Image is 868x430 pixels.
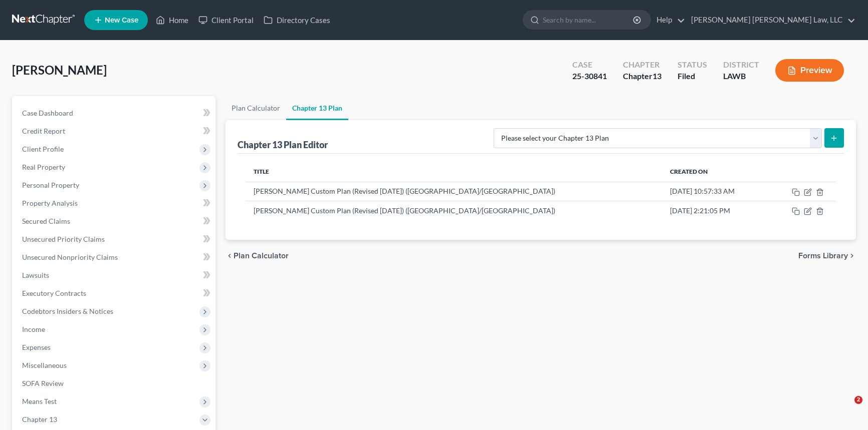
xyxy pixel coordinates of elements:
a: Client Portal [193,11,259,29]
div: District [723,59,759,71]
span: Lawsuits [22,271,49,279]
span: Personal Property [22,181,79,189]
a: Executory Contracts [14,284,215,302]
div: Filed [678,71,707,82]
td: [DATE] 10:57:33 AM [662,182,768,201]
i: chevron_right [848,252,856,260]
span: Unsecured Nonpriority Claims [22,253,118,261]
a: Help [652,11,685,29]
span: Expenses [22,343,51,351]
div: Status [678,59,707,71]
span: New Case [105,17,138,24]
span: Unsecured Priority Claims [22,235,105,243]
span: Chapter 13 [22,415,57,423]
span: [PERSON_NAME] [12,63,107,77]
span: Means Test [22,397,57,405]
span: Client Profile [22,145,64,153]
iframe: Intercom live chat [834,396,858,420]
span: Codebtors Insiders & Notices [22,307,113,315]
div: 25-30841 [572,71,607,82]
span: SOFA Review [22,379,64,387]
span: Miscellaneous [22,361,67,369]
td: [PERSON_NAME] Custom Plan (Revised [DATE]) ([GEOGRAPHIC_DATA]/[GEOGRAPHIC_DATA]) [246,182,662,201]
span: Executory Contracts [22,289,86,297]
span: Forms Library [798,252,848,260]
input: Search by name... [543,11,634,29]
button: Preview [775,59,844,82]
i: chevron_left [226,252,234,260]
a: Home [151,11,193,29]
th: Created On [662,162,768,182]
a: Unsecured Nonpriority Claims [14,248,215,266]
div: LAWB [723,71,759,82]
a: [PERSON_NAME] [PERSON_NAME] Law, LLC [686,11,855,29]
a: Directory Cases [259,11,335,29]
a: Chapter 13 Plan [286,96,348,120]
div: Case [572,59,607,71]
a: Credit Report [14,122,215,140]
div: Chapter 13 Plan Editor [238,139,328,151]
span: 2 [854,396,862,404]
span: Plan Calculator [234,252,289,260]
a: Unsecured Priority Claims [14,230,215,248]
a: SOFA Review [14,374,215,392]
span: 13 [653,71,662,81]
div: Chapter [623,59,662,71]
a: Property Analysis [14,194,215,212]
a: Case Dashboard [14,104,215,122]
button: chevron_left Plan Calculator [226,252,289,260]
a: Plan Calculator [226,96,286,120]
span: Income [22,325,45,333]
a: Secured Claims [14,212,215,230]
span: Credit Report [22,127,65,135]
a: Lawsuits [14,266,215,284]
td: [PERSON_NAME] Custom Plan (Revised [DATE]) ([GEOGRAPHIC_DATA]/[GEOGRAPHIC_DATA]) [246,201,662,220]
span: Property Analysis [22,199,78,207]
span: Real Property [22,163,65,171]
button: Forms Library chevron_right [798,252,856,260]
span: Secured Claims [22,217,70,225]
div: Chapter [623,71,662,82]
td: [DATE] 2:21:05 PM [662,201,768,220]
th: Title [246,162,662,182]
span: Case Dashboard [22,109,73,117]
